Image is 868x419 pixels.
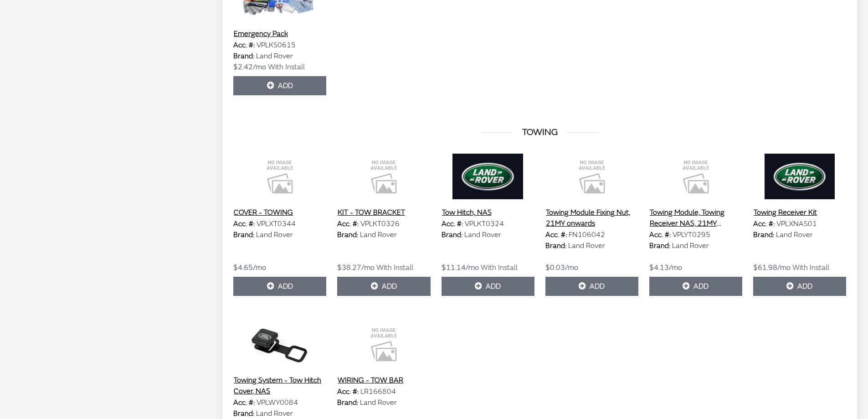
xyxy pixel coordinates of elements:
span: Land Rover [672,241,709,250]
button: WIRING - TOW BAR [337,374,404,386]
label: Acc. #: [337,386,359,397]
span: Land Rover [256,230,293,239]
button: Add [545,277,638,296]
img: Image for Towing Module Fixing Nut, 21MY onwards [545,154,638,199]
span: Land Rover [360,230,397,239]
label: Acc. #: [753,218,775,229]
button: Add [649,277,742,296]
button: COVER - TOWING [233,207,293,218]
button: Add [233,277,326,296]
button: Add [753,277,846,296]
button: KIT - TOW BRACKET [337,207,406,218]
span: VPLKS0615 [257,41,296,50]
span: With Install [376,263,413,272]
span: With Install [481,263,518,272]
button: Towing Module Fixing Nut, 21MY onwards [545,207,638,229]
label: Brand: [233,51,254,62]
span: VPLYT0295 [673,230,710,239]
span: Land Rover [360,398,397,407]
button: Add [442,277,534,296]
span: $11.14/mo [442,263,479,272]
span: FN106042 [569,230,605,239]
h3: TOWING [233,125,846,139]
button: Towing Module, Towing Receiver NAS, 21MY onwards [649,207,742,229]
span: $38.27/mo [337,263,375,272]
button: Tow Hitch, NAS [442,207,492,218]
span: Land Rover [568,241,605,250]
label: Brand: [233,229,254,240]
label: Brand: [753,229,774,240]
span: Land Rover [464,230,501,239]
img: Image for WIRING - TOW BAR [337,321,430,367]
span: $4.13/mo [649,263,682,272]
label: Brand: [545,240,566,251]
span: VPLXNAS01 [776,219,817,228]
img: Image for Towing Module, Towing Receiver NAS, 21MY onwards [649,154,742,199]
img: Image for Towing System - Tow Hitch Cover, NAS [233,321,326,367]
button: Emergency Pack [233,28,288,40]
span: $61.98/mo [753,263,791,272]
img: Image for Tow Hitch, NAS [442,154,534,199]
img: Image for KIT - TOW BRACKET [337,154,430,199]
span: $4.65/mo [233,263,266,272]
span: VPLKT0324 [465,219,504,228]
button: Add [337,277,430,296]
label: Brand: [649,240,670,251]
span: VPLXT0344 [257,219,296,228]
label: Acc. #: [233,397,255,408]
label: Acc. #: [233,40,255,51]
label: Brand: [442,229,462,240]
label: Brand: [233,408,254,419]
label: Acc. #: [649,229,671,240]
label: Acc. #: [233,218,255,229]
button: Towing Receiver Kit [753,207,817,218]
span: $0.03/mo [545,263,578,272]
button: Towing System - Tow Hitch Cover, NAS [233,374,326,397]
span: Land Rover [256,52,293,61]
span: VPLKT0326 [360,219,400,228]
span: Land Rover [776,230,813,239]
label: Brand: [337,229,358,240]
button: Add [233,76,326,95]
img: Image for Towing Receiver Kit [753,154,846,199]
label: Acc. #: [337,218,359,229]
label: Acc. #: [545,229,567,240]
label: Acc. #: [442,218,463,229]
span: LR166804 [360,387,396,396]
span: $2.42/mo [233,62,266,72]
span: With Install [792,263,829,272]
span: With Install [268,62,305,72]
label: Brand: [337,397,358,408]
img: Image for COVER - TOWING [233,154,326,199]
span: VPLWY0084 [257,398,298,407]
span: Land Rover [256,409,293,418]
